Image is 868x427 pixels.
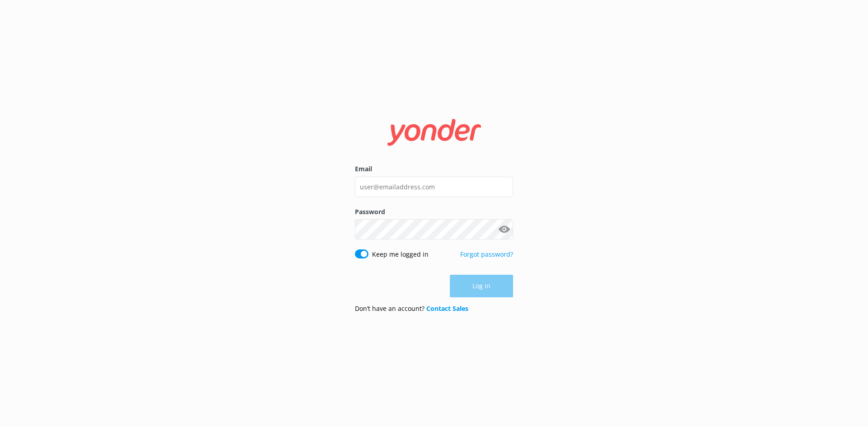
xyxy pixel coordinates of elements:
[355,304,468,314] p: Don’t have an account?
[426,304,468,313] a: Contact Sales
[355,207,513,217] label: Password
[355,164,513,174] label: Email
[355,177,513,197] input: user@emailaddress.com
[495,221,513,239] button: Show password
[460,250,513,258] a: Forgot password?
[372,249,429,259] label: Keep me logged in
